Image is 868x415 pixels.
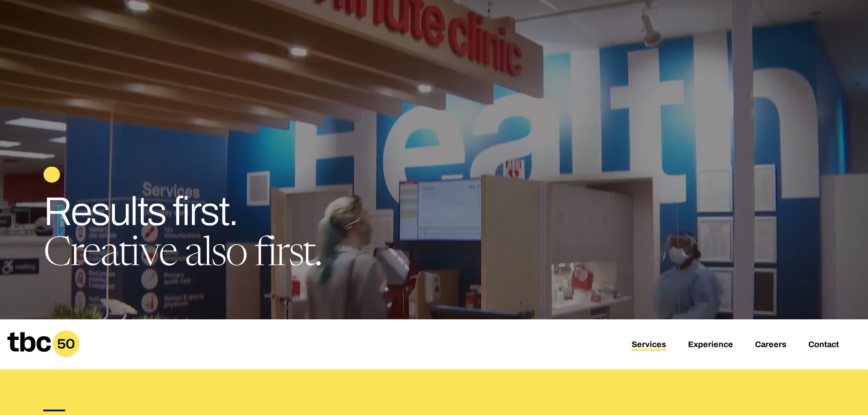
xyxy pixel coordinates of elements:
span: Results first. [43,190,237,233]
span: Creative also first. [43,236,321,276]
a: Home [7,351,79,360]
a: Contact [808,340,839,351]
a: Services [632,340,666,351]
a: Careers [755,340,786,351]
a: Experience [688,340,733,351]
